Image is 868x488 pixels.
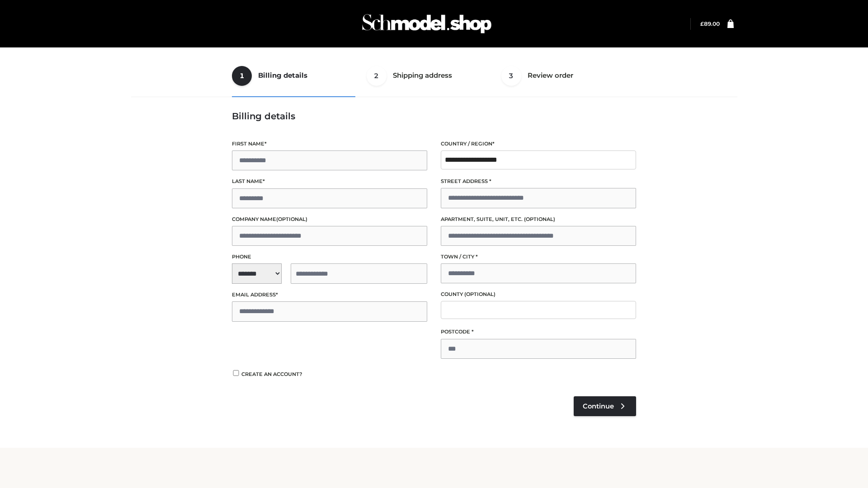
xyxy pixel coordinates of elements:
[232,370,240,376] input: Create an account?
[232,291,427,299] label: Email address
[574,396,636,416] a: Continue
[276,216,307,222] span: (optional)
[464,291,495,297] span: (optional)
[441,290,636,299] label: County
[441,328,636,336] label: Postcode
[700,20,720,27] bdi: 89.00
[700,20,704,27] span: £
[441,140,636,148] label: Country / Region
[583,402,614,410] span: Continue
[441,177,636,186] label: Street address
[441,215,636,224] label: Apartment, suite, unit, etc.
[700,20,720,27] a: £89.00
[232,140,427,148] label: First name
[524,216,555,222] span: (optional)
[232,111,636,122] h3: Billing details
[232,177,427,186] label: Last name
[232,215,427,224] label: Company name
[441,253,636,261] label: Town / City
[232,253,427,261] label: Phone
[359,6,495,42] img: Schmodel Admin 964
[241,371,302,377] span: Create an account?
